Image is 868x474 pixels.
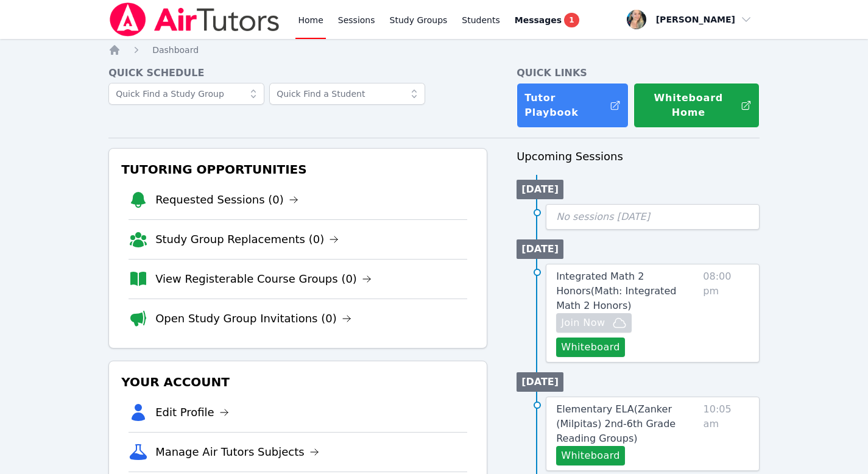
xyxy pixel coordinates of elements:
[155,444,319,461] a: Manage Air Tutors Subjects
[517,83,628,128] a: Tutor Playbook
[556,313,632,333] button: Join Now
[108,83,264,105] input: Quick Find a Study Group
[556,446,625,465] button: Whiteboard
[155,310,351,327] a: Open Study Group Invitations (0)
[155,271,372,288] a: View Registerable Course Groups (0)
[152,44,199,56] a: Dashboard
[119,158,477,180] h3: Tutoring Opportunities
[556,403,676,444] span: Elementary ELA ( Zanker (Milpitas) 2nd-6th Grade Reading Groups )
[152,45,199,55] span: Dashboard
[556,402,698,446] a: Elementary ELA(Zanker (Milpitas) 2nd-6th Grade Reading Groups)
[556,211,650,222] span: No sessions [DATE]
[515,14,562,26] span: Messages
[155,231,339,248] a: Study Group Replacements (0)
[155,191,298,208] a: Requested Sessions (0)
[556,338,625,357] button: Whiteboard
[108,66,487,80] h4: Quick Schedule
[517,239,563,259] li: [DATE]
[561,316,605,330] span: Join Now
[119,371,477,393] h3: Your Account
[703,269,749,357] span: 08:00 pm
[108,44,760,56] nav: Breadcrumb
[517,180,563,199] li: [DATE]
[564,13,579,27] span: 1
[704,402,749,465] span: 10:05 am
[269,83,425,105] input: Quick Find a Student
[108,2,281,37] img: Air Tutors
[556,269,698,313] a: Integrated Math 2 Honors(Math: Integrated Math 2 Honors)
[633,83,760,128] button: Whiteboard Home
[517,372,563,392] li: [DATE]
[517,148,760,165] h3: Upcoming Sessions
[556,271,676,311] span: Integrated Math 2 Honors ( Math: Integrated Math 2 Honors )
[155,404,229,421] a: Edit Profile
[517,66,760,80] h4: Quick Links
